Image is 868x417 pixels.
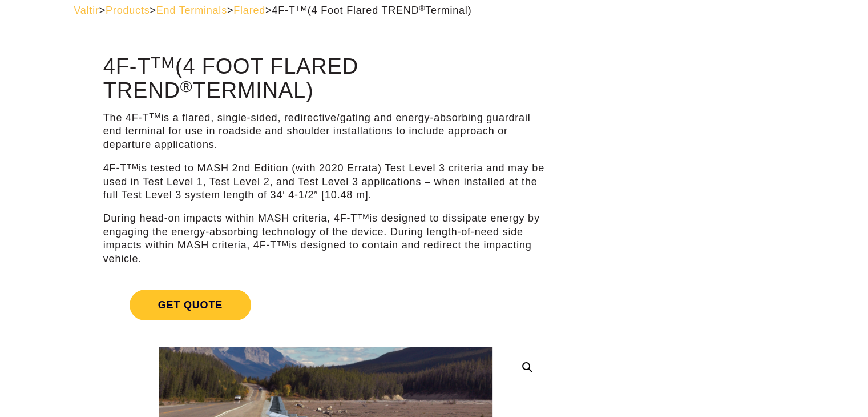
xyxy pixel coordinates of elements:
[233,5,265,16] a: Flared
[272,5,471,16] span: 4F-T (4 Foot Flared TREND Terminal)
[277,239,289,248] sup: TM
[156,5,227,16] a: End Terminals
[180,77,193,95] sup: ®
[74,5,99,16] a: Valtir
[149,111,161,120] sup: TM
[103,212,548,266] p: During head-on impacts within MASH criteria, 4F-T is designed to dissipate energy by engaging the...
[103,276,548,334] a: Get Quote
[296,4,308,13] sup: TM
[103,111,548,151] p: The 4F-T is a flared, single-sided, redirective/gating and energy-absorbing guardrail end termina...
[127,162,139,171] sup: TM
[130,290,251,320] span: Get Quote
[419,4,425,13] sup: ®
[103,162,548,202] p: 4F-T is tested to MASH 2nd Edition (with 2020 Errata) Test Level 3 criteria and may be used in Te...
[106,5,150,16] a: Products
[103,55,548,103] h1: 4F-T (4 Foot Flared TREND Terminal)
[357,212,369,221] sup: TM
[151,53,175,71] sup: TM
[74,4,794,17] div: > > > >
